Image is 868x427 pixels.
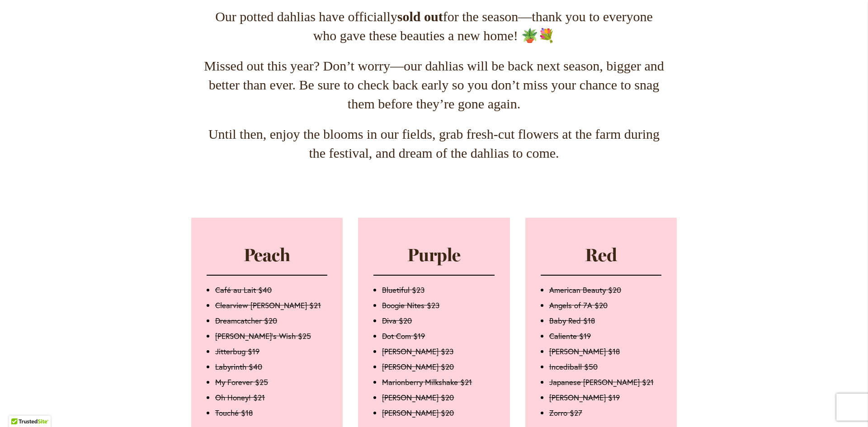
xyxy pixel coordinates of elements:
[382,392,454,403] s: [PERSON_NAME] $20
[215,300,321,310] s: Clearview [PERSON_NAME] $21
[382,331,425,341] s: Dot Com $19
[203,7,665,46] p: Our potted dahlias have officially for the season—thank you to everyone who gave these beauties a...
[549,361,598,372] s: Incediball $50
[215,285,272,295] s: Café au Lait $40
[549,377,654,387] s: Japanese [PERSON_NAME] $21
[585,244,617,266] strong: Red
[549,300,608,310] s: Angels of 7A $20
[549,315,595,326] s: Baby Red $18
[549,285,621,295] s: American Beauty $20
[215,331,311,341] s: [PERSON_NAME]'s Wish $25
[549,346,620,357] s: [PERSON_NAME] $18
[382,361,454,372] s: [PERSON_NAME] $20
[397,9,443,24] strong: sold out
[215,392,265,403] s: Oh Honey! $21
[407,244,461,266] strong: Purple
[215,377,268,387] s: My Forever $25
[244,244,290,266] strong: Peach
[382,346,453,357] s: [PERSON_NAME] $23
[382,285,425,295] s: Bluetiful $23
[549,331,591,341] s: Caliente $19
[215,346,259,357] s: Jitterbug $19
[382,315,412,326] s: Diva $20
[215,315,277,326] s: Dreamcatcher $20
[549,392,620,403] s: [PERSON_NAME] $19
[382,377,472,387] s: Marionberry Milkshake $21
[203,125,665,163] p: Until then, enjoy the blooms in our fields, grab fresh-cut flowers at the farm during the festiva...
[382,300,439,310] s: Boogie Nites $23
[215,361,262,372] s: Labyrinth $40
[203,56,665,114] p: Missed out this year? Don’t worry—our dahlias will be back next season, bigger and better than ev...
